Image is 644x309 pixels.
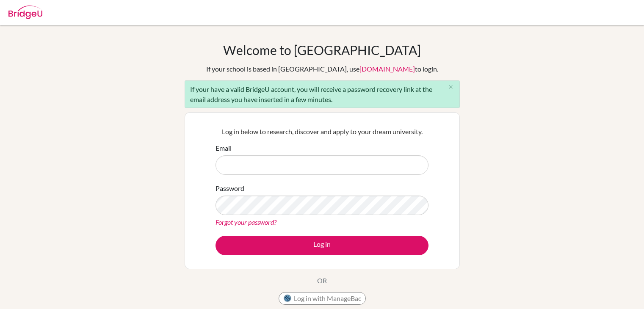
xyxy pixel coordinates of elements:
img: Bridge-U [8,6,42,19]
div: If your have a valid BridgeU account, you will receive a password recovery link at the email addr... [185,80,460,108]
p: OR [317,276,327,286]
label: Password [216,183,244,193]
div: If your school is based in [GEOGRAPHIC_DATA], use to login. [206,64,438,74]
button: Log in with ManageBac [279,292,366,305]
h1: Welcome to [GEOGRAPHIC_DATA] [223,42,421,58]
button: Log in [216,236,428,255]
i: close [448,84,454,90]
p: Log in below to research, discover and apply to your dream university. [216,127,428,137]
label: Email [216,143,232,153]
a: Forgot your password? [216,218,276,226]
a: [DOMAIN_NAME] [359,65,415,73]
button: Close [442,81,459,94]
